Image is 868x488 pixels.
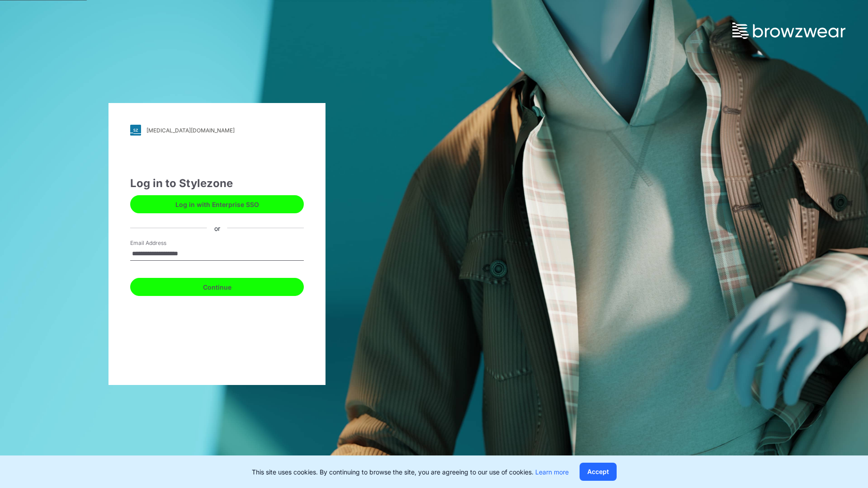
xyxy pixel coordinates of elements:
img: browzwear-logo.73288ffb.svg [732,23,845,39]
button: Accept [580,463,617,481]
button: Log in with Enterprise SSO [130,195,304,213]
a: Learn more [535,468,569,476]
img: svg+xml;base64,PHN2ZyB3aWR0aD0iMjgiIGhlaWdodD0iMjgiIHZpZXdCb3g9IjAgMCAyOCAyOCIgZmlsbD0ibm9uZSIgeG... [130,125,141,136]
div: or [207,223,227,233]
div: [MEDICAL_DATA][DOMAIN_NAME] [146,127,235,134]
p: This site uses cookies. By continuing to browse the site, you are agreeing to our use of cookies. [252,467,569,477]
button: Continue [130,278,304,296]
label: Email Address [130,239,193,247]
div: Log in to Stylezone [130,175,304,192]
a: [MEDICAL_DATA][DOMAIN_NAME] [130,125,304,136]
